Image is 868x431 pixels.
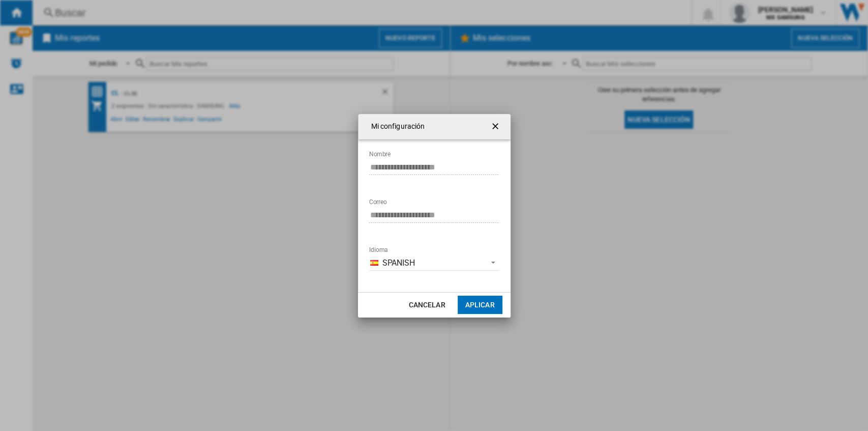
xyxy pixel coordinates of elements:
span: Spanish [382,257,482,269]
ng-md-icon: getI18NText('BUTTONS.CLOSE_DIALOG') [490,121,502,133]
h4: Mi configuración [366,122,425,132]
md-select: Idioma: Spanish [369,255,499,271]
button: Cancelar [405,296,450,314]
img: es_ES.png [370,260,378,266]
button: getI18NText('BUTTONS.CLOSE_DIALOG') [486,117,506,137]
button: Aplicar [458,296,502,314]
